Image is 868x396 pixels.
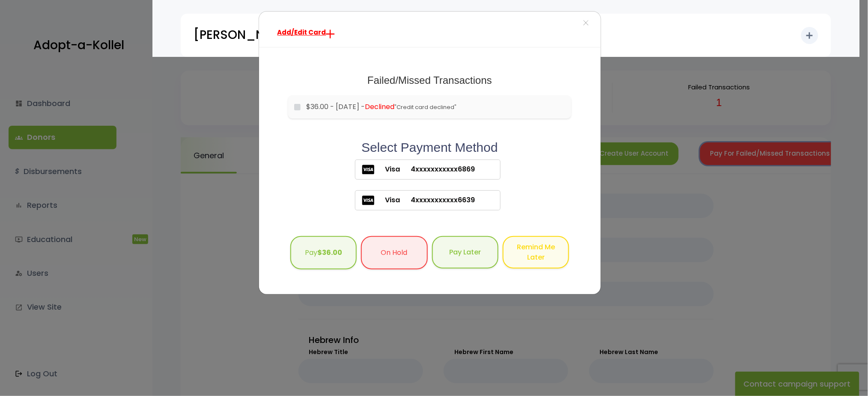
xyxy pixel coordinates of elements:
[503,236,569,269] button: Remind Me Later
[583,14,589,33] span: ×
[317,248,342,257] b: $36.00
[375,164,400,174] span: Visa
[432,236,498,269] button: Pay Later
[571,12,600,35] button: ×
[307,102,565,112] label: $36.00 - [DATE] -
[375,195,400,205] span: Visa
[361,236,427,270] button: On Hold
[277,28,326,37] span: Add/Edit Card
[271,24,341,41] a: Add/Edit Card
[290,236,357,270] button: Pay$36.00
[288,74,572,87] h1: Failed/Missed Transactions
[400,195,475,205] span: 4xxxxxxxxxxx6639
[365,102,395,112] span: Declined
[400,164,475,174] span: 4xxxxxxxxxxx6869
[395,103,457,111] span: "Credit card declined"
[288,140,572,155] h2: Select Payment Method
